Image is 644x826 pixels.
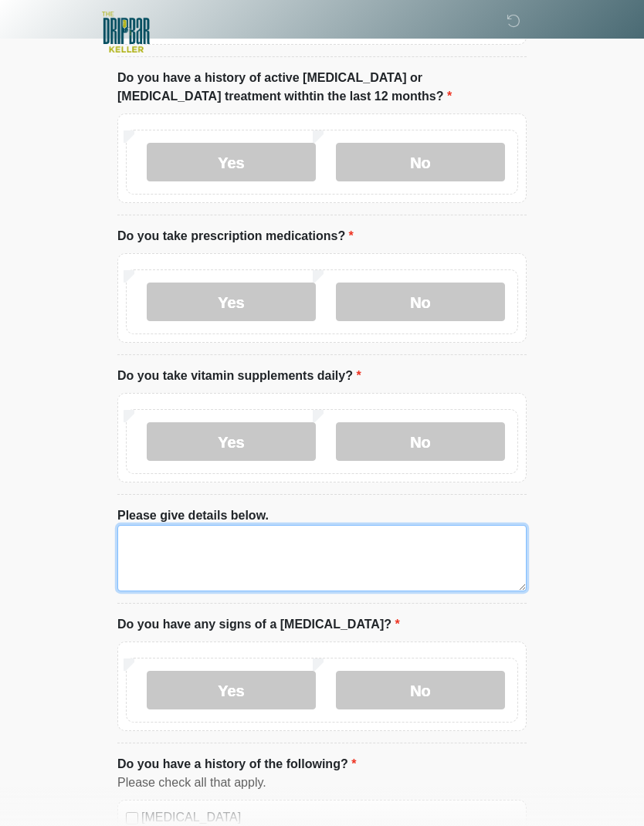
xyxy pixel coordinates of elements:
[117,755,356,774] label: Do you have a history of the following?
[102,12,150,52] img: The DRIPBaR - Keller Logo
[117,774,527,792] div: Please check all that apply.
[336,283,505,321] label: No
[147,422,316,461] label: Yes
[117,367,361,385] label: Do you take vitamin supplements daily?
[117,227,354,245] label: Do you take prescription medications?
[336,671,505,709] label: No
[336,143,505,181] label: No
[117,69,527,106] label: Do you have a history of active [MEDICAL_DATA] or [MEDICAL_DATA] treatment withtin the last 12 mo...
[147,283,316,321] label: Yes
[336,422,505,461] label: No
[126,812,138,824] input: [MEDICAL_DATA]
[117,615,400,634] label: Do you have any signs of a [MEDICAL_DATA]?
[147,671,316,709] label: Yes
[147,143,316,181] label: Yes
[117,506,269,525] label: Please give details below.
